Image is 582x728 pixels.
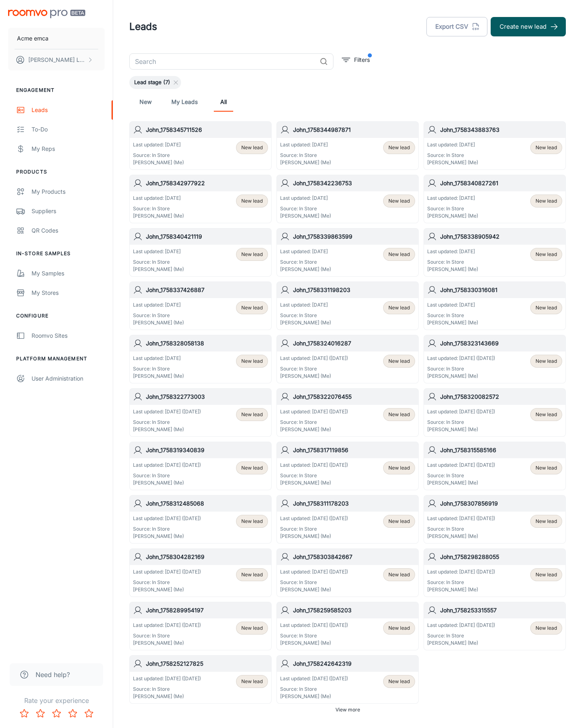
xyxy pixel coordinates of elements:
[427,472,495,479] p: Source: In Store
[388,197,410,205] span: New lead
[133,159,184,166] p: [PERSON_NAME] (Me)
[146,125,268,134] h6: John_1758345711526
[280,472,348,479] p: Source: In Store
[81,705,97,722] button: Rate 5 star
[146,552,268,561] h6: John_1758304282169
[129,78,175,87] span: Lead stage (7)
[427,355,495,362] p: Last updated: [DATE] ([DATE])
[146,446,268,455] h6: John_1758319340839
[427,586,495,593] p: [PERSON_NAME] (Me)
[241,571,263,578] span: New lead
[280,152,331,159] p: Source: In Store
[427,533,495,540] p: [PERSON_NAME] (Me)
[293,232,415,241] h6: John_1758339863599
[241,411,263,418] span: New lead
[280,408,348,415] p: Last updated: [DATE] ([DATE])
[129,548,272,597] a: John_1758304282169Last updated: [DATE] ([DATE])Source: In Store[PERSON_NAME] (Me)New lead
[440,179,562,188] h6: John_1758340827261
[340,53,372,66] button: filter
[280,525,348,533] p: Source: In Store
[427,525,495,533] p: Source: In Store
[280,515,348,522] p: Last updated: [DATE] ([DATE])
[65,705,81,722] button: Rate 4 star
[133,693,201,700] p: [PERSON_NAME] (Me)
[280,355,348,362] p: Last updated: [DATE] ([DATE])
[32,226,105,235] div: QR Codes
[293,499,415,508] h6: John_1758311178203
[129,76,181,89] div: Lead stage (7)
[241,251,263,258] span: New lead
[241,304,263,311] span: New lead
[280,639,348,647] p: [PERSON_NAME] (Me)
[133,515,201,522] p: Last updated: [DATE] ([DATE])
[241,624,263,632] span: New lead
[427,301,478,309] p: Last updated: [DATE]
[280,141,331,148] p: Last updated: [DATE]
[440,552,562,561] h6: John_1758298288055
[427,426,495,433] p: [PERSON_NAME] (Me)
[241,464,263,472] span: New lead
[440,339,562,348] h6: John_1758323143669
[276,228,419,277] a: John_1758339863599Last updated: [DATE]Source: In Store[PERSON_NAME] (Me)New lead
[129,335,272,383] a: John_1758328058138Last updated: [DATE]Source: In Store[PERSON_NAME] (Me)New lead
[293,339,415,348] h6: John_1758324016287
[536,571,557,578] span: New lead
[133,622,201,629] p: Last updated: [DATE] ([DATE])
[133,408,201,415] p: Last updated: [DATE] ([DATE])
[280,319,331,326] p: [PERSON_NAME] (Me)
[129,602,272,650] a: John_1758289954197Last updated: [DATE] ([DATE])Source: In Store[PERSON_NAME] (Me)New lead
[440,499,562,508] h6: John_1758307856919
[491,17,566,36] button: Create new lead
[133,212,184,220] p: [PERSON_NAME] (Me)
[335,706,360,713] span: View more
[427,312,478,319] p: Source: In Store
[427,372,495,380] p: [PERSON_NAME] (Me)
[388,464,410,472] span: New lead
[280,248,331,255] p: Last updated: [DATE]
[129,655,272,704] a: John_1758252127825Last updated: [DATE] ([DATE])Source: In Store[PERSON_NAME] (Me)New lead
[440,286,562,294] h6: John_1758330316081
[32,331,105,340] div: Roomvo Sites
[133,141,184,148] p: Last updated: [DATE]
[280,266,331,273] p: [PERSON_NAME] (Me)
[133,675,201,682] p: Last updated: [DATE] ([DATE])
[280,426,348,433] p: [PERSON_NAME] (Me)
[280,693,348,700] p: [PERSON_NAME] (Me)
[424,602,566,650] a: John_1758253315557Last updated: [DATE] ([DATE])Source: In Store[PERSON_NAME] (Me)New lead
[129,495,272,544] a: John_1758312485068Last updated: [DATE] ([DATE])Source: In Store[PERSON_NAME] (Me)New lead
[276,655,419,704] a: John_1758242642319Last updated: [DATE] ([DATE])Source: In Store[PERSON_NAME] (Me)New lead
[424,281,566,330] a: John_1758330316081Last updated: [DATE]Source: In Store[PERSON_NAME] (Me)New lead
[388,144,410,151] span: New lead
[133,319,184,326] p: [PERSON_NAME] (Me)
[332,704,363,716] button: View more
[133,472,201,479] p: Source: In Store
[171,92,198,112] a: My Leads
[293,179,415,188] h6: John_1758342236753
[133,686,201,693] p: Source: In Store
[276,335,419,383] a: John_1758324016287Last updated: [DATE] ([DATE])Source: In Store[PERSON_NAME] (Me)New lead
[280,312,331,319] p: Source: In Store
[536,144,557,151] span: New lead
[293,392,415,401] h6: John_1758322076455
[241,197,263,205] span: New lead
[280,205,331,212] p: Source: In Store
[293,606,415,615] h6: John_1758259585203
[424,442,566,490] a: John_1758315585166Last updated: [DATE] ([DATE])Source: In Store[PERSON_NAME] (Me)New lead
[440,446,562,455] h6: John_1758315585166
[214,92,233,112] a: All
[133,258,184,266] p: Source: In Store
[280,622,348,629] p: Last updated: [DATE] ([DATE])
[440,392,562,401] h6: John_1758320082572
[129,228,272,277] a: John_1758340421119Last updated: [DATE]Source: In Store[PERSON_NAME] (Me)New lead
[280,686,348,693] p: Source: In Store
[388,358,410,365] span: New lead
[146,499,268,508] h6: John_1758312485068
[146,392,268,401] h6: John_1758322773003
[32,705,48,722] button: Rate 2 star
[241,518,263,525] span: New lead
[276,548,419,597] a: John_1758303842667Last updated: [DATE] ([DATE])Source: In Store[PERSON_NAME] (Me)New lead
[276,281,419,330] a: John_1758331198203Last updated: [DATE]Source: In Store[PERSON_NAME] (Me)New lead
[440,125,562,134] h6: John_1758343883763
[280,258,331,266] p: Source: In Store
[133,639,201,647] p: [PERSON_NAME] (Me)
